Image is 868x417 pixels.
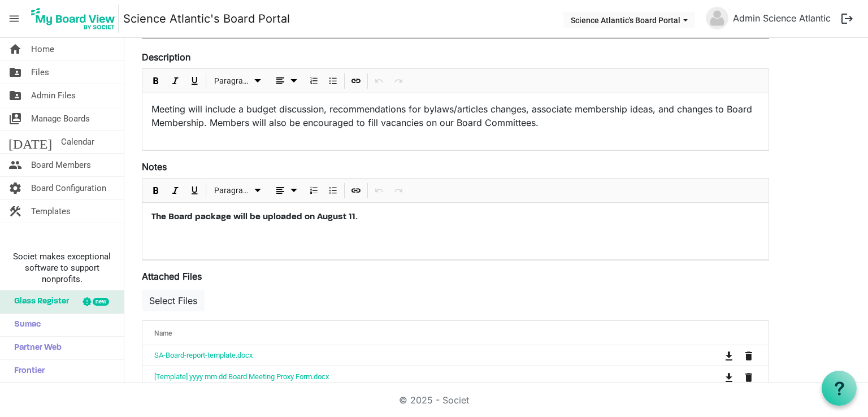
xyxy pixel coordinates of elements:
span: Manage Boards [31,107,90,130]
button: logout [835,7,859,31]
div: Insert Link [346,179,366,202]
a: Admin Science Atlantic [728,7,835,29]
button: dropdownbutton [270,184,302,198]
label: Description [142,50,190,64]
div: Underline [185,179,204,202]
span: Partner Web [8,337,62,359]
div: Alignments [268,69,305,93]
button: Bold [149,184,164,198]
button: Paragraph dropdownbutton [210,74,266,88]
div: Bulleted List [323,69,342,93]
span: switch_account [8,107,22,130]
span: Sumac [8,314,41,336]
img: no-profile-picture.svg [706,7,728,29]
span: construction [8,200,22,223]
a: Science Atlantic's Board Portal [123,7,290,30]
button: Download [721,347,737,363]
span: home [8,38,22,60]
span: Templates [31,200,71,223]
div: Bulleted List [323,179,342,202]
span: Board Members [31,154,91,176]
span: folder_shared [8,61,22,84]
span: Meeting will include a budget discussion, recommendations for bylaws/articles changes, associate ... [151,103,752,128]
button: Remove [741,368,757,384]
div: Italic [166,69,185,93]
span: settings [8,177,22,199]
div: Bold [146,69,166,93]
span: Societ makes exceptional software to support nonprofits. [5,251,119,285]
span: Home [31,38,54,60]
button: Underline [187,74,202,88]
span: Paragraph [214,74,251,88]
span: Files [31,61,49,84]
div: Underline [185,69,204,93]
button: Science Atlantic's Board Portal dropdownbutton [563,12,695,28]
button: Italic [168,74,183,88]
div: Formats [208,179,268,202]
button: Insert Link [349,74,364,88]
div: Formats [208,69,268,93]
button: Select Files [142,290,205,311]
button: dropdownbutton [270,74,302,88]
span: Board Configuration [31,177,106,199]
div: Bold [146,179,166,202]
a: My Board View Logo [28,5,123,33]
button: Remove [741,347,757,363]
span: Frontier [8,360,45,383]
div: Alignments [268,179,305,202]
span: Name [154,329,172,337]
a: © 2025 - Societ [399,394,469,406]
h4: The Board package will be uploaded on August 11. [151,212,759,223]
a: [Template] yyyy mm dd Board Meeting Proxy Form.docx [154,372,329,381]
span: menu [3,8,25,29]
span: [DATE] [8,131,52,153]
label: Attached Files [142,270,202,283]
button: Bulleted List [325,74,341,88]
button: Numbered List [306,74,322,88]
div: Numbered List [304,69,323,93]
td: is Command column column header [698,345,769,366]
button: Bulleted List [325,184,341,198]
span: Glass Register [8,290,69,313]
div: Insert Link [346,69,366,93]
button: Bold [149,74,164,88]
button: Italic [168,184,183,198]
div: Numbered List [304,179,323,202]
button: Download [721,368,737,384]
td: [Template] yyyy mm dd Board Meeting Proxy Form.docx is template cell column header Name [142,366,698,386]
button: Paragraph dropdownbutton [210,184,266,198]
td: is Command column column header [698,366,769,386]
button: Underline [187,184,202,198]
label: Notes [142,160,167,173]
img: My Board View Logo [28,5,119,33]
div: new [93,298,109,306]
button: Insert Link [349,184,364,198]
span: folder_shared [8,84,22,107]
a: SA-Board-report-template.docx [154,351,253,359]
span: people [8,154,22,176]
span: Calendar [61,131,94,153]
span: Paragraph [214,184,251,198]
td: SA-Board-report-template.docx is template cell column header Name [142,345,698,366]
span: Admin Files [31,84,76,107]
div: Italic [166,179,185,202]
button: Numbered List [306,184,322,198]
